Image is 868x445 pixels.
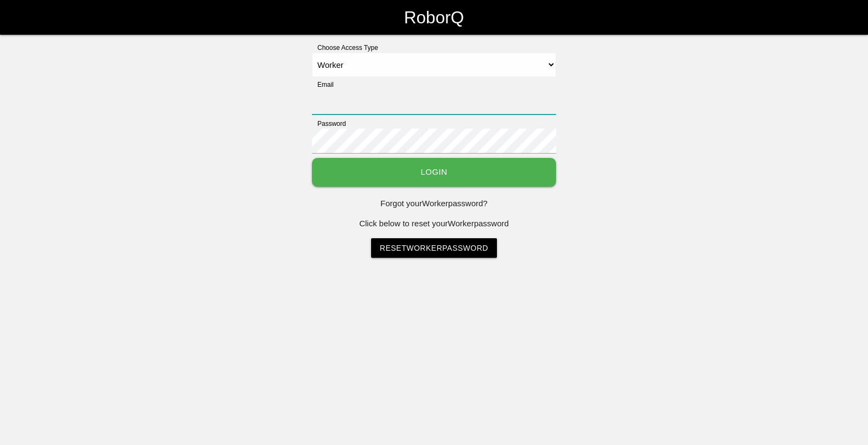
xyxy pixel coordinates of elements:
label: Email [312,80,334,90]
button: Login [312,158,556,187]
p: Click below to reset your Worker password [312,218,556,230]
label: Password [312,119,346,129]
p: Forgot your Worker password? [312,198,556,210]
label: Choose Access Type [312,43,378,53]
a: ResetWorkerPassword [371,238,497,258]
